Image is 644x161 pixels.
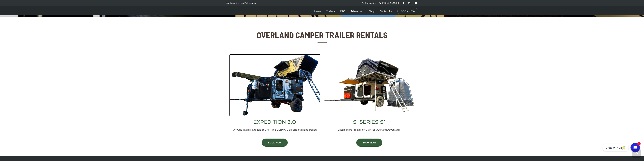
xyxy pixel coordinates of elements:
p: Classic Teardrop Design Built for Overland Adventures! [324,128,415,131]
a: Trailers [326,7,335,15]
a: BOOK NOW [401,9,415,13]
a: Shop [369,7,374,15]
a: Home [314,7,321,15]
a: Contact Us [362,2,376,4]
a: Adventures [351,7,364,15]
h3: EXPEDITION 3.0 [229,119,320,125]
a: [PHONE_NUMBER] [379,2,399,4]
span: [PHONE_NUMBER] [382,2,399,4]
img: Off Grid Trailers Expedition 3.0 Overland Trailer Full Setup [229,54,320,116]
h3: S-SERIES S1 [324,119,415,125]
a: FAQ [340,7,345,15]
img: Southeast Overland Adventures S-Series S1 Overland Trailer Full Setup [324,54,415,116]
a: BOOK NOW [356,139,382,147]
a: BOOK NOW [262,139,288,147]
p: Southeast Overland Adventures [226,1,256,5]
a: Contact Us [380,7,392,15]
span: Contact Us [365,2,376,4]
p: Off Grid Trailers Expedition 3.0 – The ULTIMATE off-grid overland trailer! [229,128,320,131]
h2: OVERLAND CAMPER TRAILER RENTALS [256,30,388,40]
